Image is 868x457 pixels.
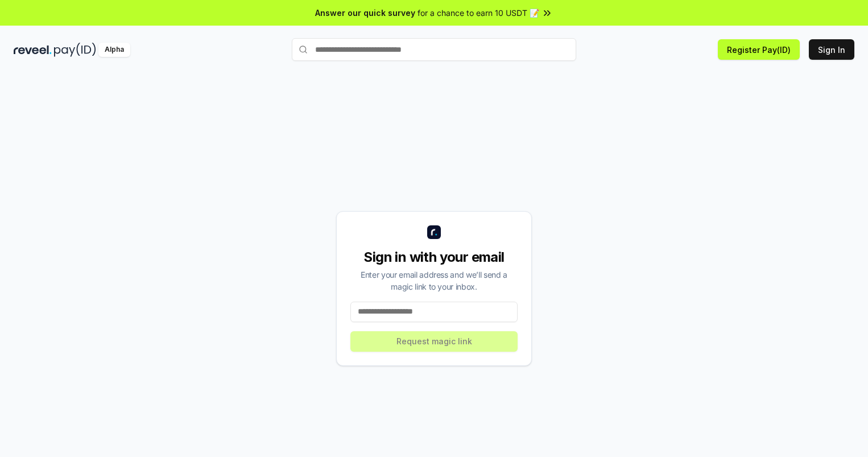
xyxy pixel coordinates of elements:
img: pay_id [54,43,96,57]
div: Alpha [98,43,130,57]
img: logo_small [427,225,441,239]
img: reveel_dark [14,43,52,57]
span: for a chance to earn 10 USDT 📝 [418,7,539,19]
div: Enter your email address and we’ll send a magic link to your inbox. [350,269,518,293]
button: Sign In [809,39,854,60]
button: Register Pay(ID) [718,39,800,60]
span: Answer our quick survey [315,7,415,19]
div: Sign in with your email [350,248,518,266]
